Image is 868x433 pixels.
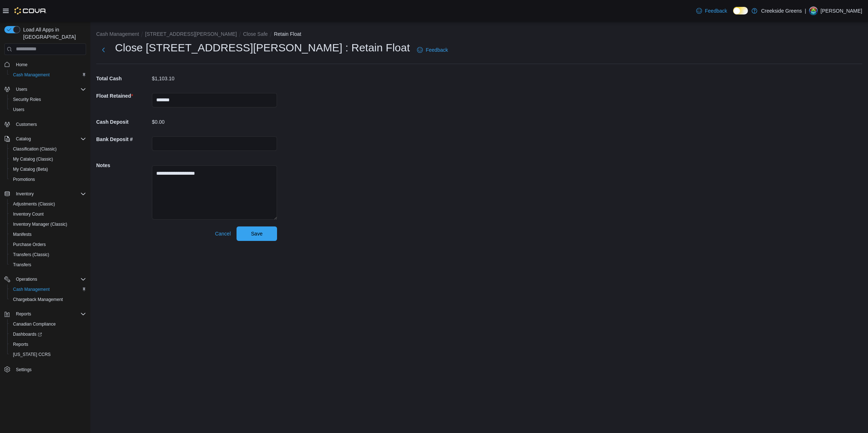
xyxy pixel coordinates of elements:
[7,239,89,250] button: Purchase Orders
[10,285,52,294] a: Cash Management
[705,7,727,14] span: Feedback
[1,364,89,374] button: Settings
[16,86,27,92] span: Users
[10,105,86,114] span: Users
[10,220,86,229] span: Inventory Manager (Classic)
[7,154,89,164] button: My Catalog (Classic)
[13,297,63,302] span: Chargeback Management
[10,240,86,249] span: Purchase Orders
[16,276,37,282] span: Operations
[7,284,89,294] button: Cash Management
[1,59,89,70] button: Home
[13,252,49,258] span: Transfers (Classic)
[1,119,89,130] button: Customers
[7,164,89,174] button: My Catalog (Beta)
[10,295,86,304] span: Chargeback Management
[10,330,45,339] a: Dashboards
[13,190,86,198] span: Inventory
[10,295,66,304] a: Chargeback Management
[10,145,60,153] a: Classification (Classic)
[10,260,86,269] span: Transfers
[10,250,86,259] span: Transfers (Classic)
[16,122,37,127] span: Customers
[152,119,165,125] p: $0.00
[10,330,86,339] span: Dashboards
[1,274,89,284] button: Operations
[215,230,231,237] span: Cancel
[7,294,89,305] button: Chargeback Management
[10,230,86,239] span: Manifests
[10,71,86,79] span: Cash Management
[13,166,48,172] span: My Catalog (Beta)
[10,145,86,153] span: Classification (Classic)
[145,31,237,37] button: [STREET_ADDRESS][PERSON_NAME]
[212,226,234,241] button: Cancel
[20,26,86,41] span: Load All Apps in [GEOGRAPHIC_DATA]
[13,242,46,247] span: Purchase Orders
[96,158,150,173] h5: Notes
[10,250,52,259] a: Transfers (Classic)
[809,7,818,15] div: Pat McCaffrey
[96,132,150,147] h5: Bank Deposit #
[16,62,27,68] span: Home
[10,260,34,269] a: Transfers
[10,95,86,104] span: Security Roles
[13,72,50,78] span: Cash Management
[13,211,44,217] span: Inventory Count
[733,7,748,14] input: Dark Mode
[96,30,862,39] nav: An example of EuiBreadcrumbs
[13,177,35,182] span: Promotions
[10,350,54,359] a: [US_STATE] CCRS
[13,135,34,143] button: Catalog
[13,107,24,113] span: Users
[16,191,34,197] span: Inventory
[13,321,56,327] span: Canadian Compliance
[10,340,86,349] span: Reports
[10,350,86,359] span: Washington CCRS
[7,339,89,349] button: Reports
[13,97,41,102] span: Security Roles
[693,4,730,18] a: Feedback
[13,221,67,227] span: Inventory Manager (Classic)
[426,46,448,54] span: Feedback
[10,71,52,79] a: Cash Management
[1,309,89,319] button: Reports
[1,84,89,94] button: Users
[13,135,86,143] span: Catalog
[1,134,89,144] button: Catalog
[13,286,50,292] span: Cash Management
[7,209,89,219] button: Inventory Count
[10,210,47,218] a: Inventory Count
[96,31,139,37] button: Cash Management
[7,319,89,329] button: Canadian Compliance
[13,310,34,318] button: Reports
[13,232,31,237] span: Manifests
[414,43,451,57] a: Feedback
[13,156,53,162] span: My Catalog (Classic)
[7,219,89,229] button: Inventory Manager (Classic)
[13,310,86,318] span: Reports
[13,85,30,94] button: Users
[805,7,806,15] p: |
[13,365,34,374] a: Settings
[4,56,86,394] nav: Complex example
[7,144,89,154] button: Classification (Classic)
[13,331,42,337] span: Dashboards
[13,120,86,129] span: Customers
[96,43,111,57] button: Next
[13,275,40,284] button: Operations
[13,262,31,268] span: Transfers
[13,146,57,152] span: Classification (Classic)
[10,95,44,104] a: Security Roles
[13,120,40,129] a: Customers
[96,71,150,86] h5: Total Cash
[152,76,174,81] p: $1,103.10
[10,320,86,328] span: Canadian Compliance
[7,329,89,339] a: Dashboards
[13,352,51,357] span: [US_STATE] CCRS
[16,136,31,142] span: Catalog
[13,60,30,69] a: Home
[7,349,89,360] button: [US_STATE] CCRS
[10,165,51,174] a: My Catalog (Beta)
